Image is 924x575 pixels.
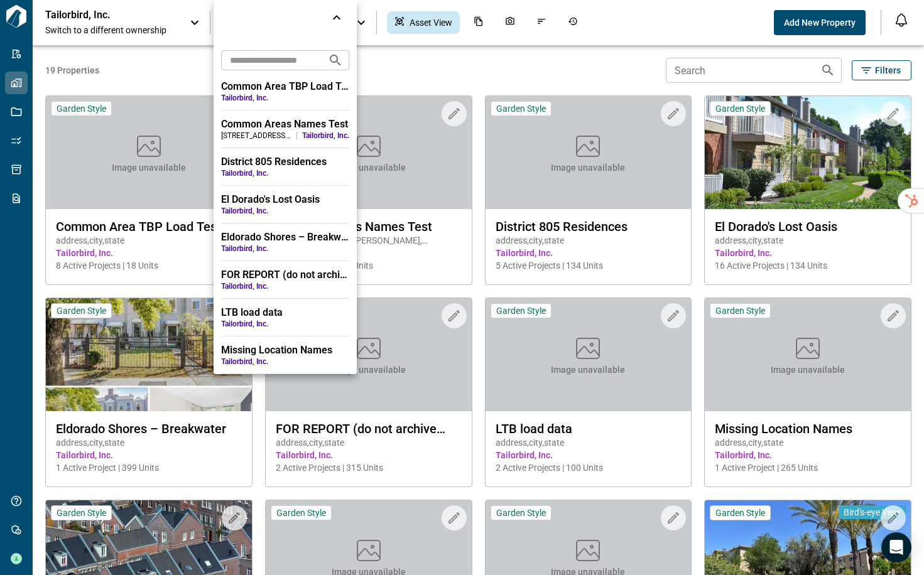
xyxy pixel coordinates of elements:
div: LTB load data [221,306,349,319]
span: Tailorbird, Inc. [221,319,349,329]
span: Tailorbird, Inc. [221,244,349,254]
button: Search projects [323,48,348,73]
span: Tailorbird, Inc. [221,168,349,178]
div: Common Areas Names Test [221,118,349,131]
div: El Dorado's Lost Oasis [221,193,349,206]
div: FOR REPORT (do not archive yet) [221,269,349,281]
div: Open Intercom Messenger [881,532,911,562]
span: Tailorbird, Inc. [302,131,349,141]
span: Tailorbird, Inc. [221,206,349,216]
div: Common Area TBP Load Test [221,80,349,93]
span: Tailorbird, Inc. [221,281,349,291]
div: Eldorado Shores – Breakwater [221,231,349,244]
span: Tailorbird, Inc. [221,357,349,367]
div: [STREET_ADDRESS][PERSON_NAME] , [GEOGRAPHIC_DATA] , [GEOGRAPHIC_DATA] [221,131,291,141]
span: Tailorbird, Inc. [221,93,349,103]
div: Missing Location Names [221,344,349,357]
div: District 805 Residences [221,156,349,168]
